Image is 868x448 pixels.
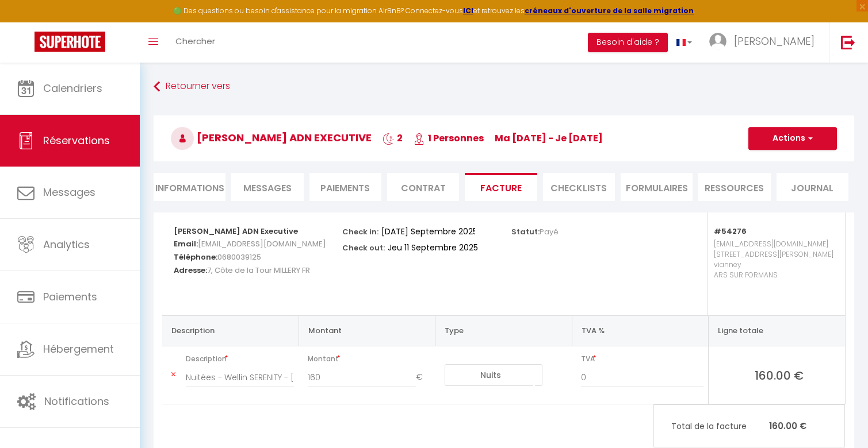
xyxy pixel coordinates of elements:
[198,235,326,252] span: [EMAIL_ADDRESS][DOMAIN_NAME]
[43,133,110,148] span: Réservations
[186,351,294,367] span: Description
[207,262,310,279] span: 7, Côte de la Tour MILLERY FR
[308,351,430,367] span: Montant
[162,315,299,346] th: Description
[463,6,473,16] a: ICI
[540,226,559,237] span: Payé
[748,127,837,150] button: Actions
[572,315,708,346] th: TVA %
[167,22,224,63] a: Chercher
[414,132,484,145] span: 1 Personnes
[174,226,298,237] strong: [PERSON_NAME] ADN Executive
[465,173,537,201] li: Facture
[154,76,854,97] a: Retourner vers
[709,315,845,346] th: Ligne totale
[43,342,114,356] span: Hébergement
[175,35,215,47] span: Chercher
[342,224,378,237] p: Check in:
[174,265,207,276] strong: Adresse:
[217,249,261,265] span: 0680039125
[35,32,105,52] img: Super Booking
[654,414,844,438] p: 160.00 €
[701,22,829,63] a: ... [PERSON_NAME]
[43,81,102,95] span: Calendriers
[174,238,198,249] strong: Email:
[299,315,435,346] th: Montant
[588,33,668,52] button: Besoin d'aide ?
[734,34,815,48] span: [PERSON_NAME]
[777,173,848,201] li: Journal
[154,173,225,201] li: Informations
[671,420,769,432] span: Total de la facture
[581,351,703,367] span: TVA
[243,181,292,195] span: Messages
[511,224,559,237] p: Statut:
[43,237,90,252] span: Analytics
[714,236,833,304] p: [EMAIL_ADDRESS][DOMAIN_NAME] [STREET_ADDRESS][PERSON_NAME] vianney ARS SUR FORMANS
[435,315,572,346] th: Type
[714,226,747,237] strong: #54276
[543,173,615,201] li: CHECKLISTS
[387,173,459,201] li: Contrat
[174,252,217,262] strong: Téléphone:
[718,367,840,383] span: 160.00 €
[698,173,770,201] li: Ressources
[43,185,95,199] span: Messages
[342,240,385,253] p: Check out:
[171,130,372,145] span: [PERSON_NAME] ADN Executive
[709,33,726,50] img: ...
[495,132,603,145] span: ma [DATE] - je [DATE]
[525,6,694,16] a: créneaux d'ouverture de la salle migration
[44,394,109,408] span: Notifications
[416,367,431,388] span: €
[43,289,97,304] span: Paiements
[383,132,403,145] span: 2
[841,35,855,49] img: logout
[621,173,693,201] li: FORMULAIRES
[309,173,381,201] li: Paiements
